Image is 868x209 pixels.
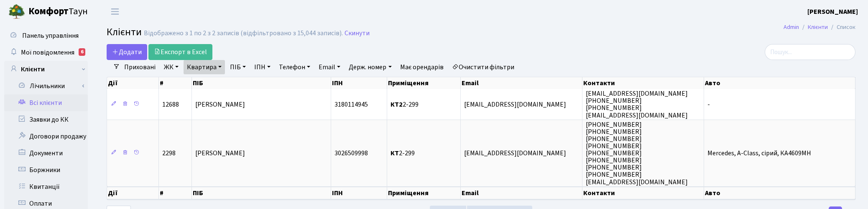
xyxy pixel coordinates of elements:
[162,149,176,158] span: 2298
[464,149,566,158] span: [EMAIL_ADDRESS][DOMAIN_NAME]
[707,100,710,109] span: -
[276,60,314,74] a: Телефон
[4,111,88,128] a: Заявки до КК
[464,100,566,109] span: [EMAIL_ADDRESS][DOMAIN_NAME]
[334,149,368,158] span: 3026509998
[808,23,828,31] a: Клієнти
[8,3,25,20] img: logo.png
[227,60,249,74] a: ПІБ
[449,60,518,74] a: Очистити фільтри
[765,44,855,60] input: Пошук...
[586,120,688,187] span: [PHONE_NUMBER] [PHONE_NUMBER] [PHONE_NUMBER] [PHONE_NUMBER] [PHONE_NUMBER] [PHONE_NUMBER] [PHONE_...
[391,100,403,109] b: КТ2
[345,29,370,37] a: Скинути
[4,178,88,195] a: Квитанції
[10,78,88,94] a: Лічильники
[4,128,88,145] a: Договори продажу
[107,187,159,199] th: Дії
[4,94,88,111] a: Всі клієнти
[28,5,88,19] span: Таун
[162,100,179,109] span: 12688
[21,48,74,57] span: Мої повідомлення
[79,48,85,56] div: 6
[807,7,858,17] a: [PERSON_NAME]
[195,149,245,158] span: [PERSON_NAME]
[387,77,461,89] th: Приміщення
[192,187,331,199] th: ПІБ
[391,100,419,109] span: 2-299
[144,29,343,37] div: Відображено з 1 по 2 з 2 записів (відфільтровано з 15,044 записів).
[28,5,69,18] b: Комфорт
[784,23,799,31] a: Admin
[461,77,582,89] th: Email
[195,100,245,109] span: [PERSON_NAME]
[4,162,88,178] a: Боржники
[161,60,182,74] a: ЖК
[771,18,868,36] nav: breadcrumb
[704,187,855,199] th: Авто
[107,44,147,60] a: Додати
[4,61,88,78] a: Клієнти
[331,187,387,199] th: ІПН
[828,23,855,32] li: Список
[397,60,447,74] a: Має орендарів
[107,77,159,89] th: Дії
[251,60,274,74] a: ІПН
[107,25,142,39] span: Клієнти
[704,77,855,89] th: Авто
[4,145,88,162] a: Документи
[105,5,125,18] button: Переключити навігацію
[387,187,461,199] th: Приміщення
[586,89,688,120] span: [EMAIL_ADDRESS][DOMAIN_NAME] [PHONE_NUMBER] [PHONE_NUMBER] [EMAIL_ADDRESS][DOMAIN_NAME]
[391,149,415,158] span: 2-299
[4,27,88,44] a: Панель управління
[192,77,331,89] th: ПІБ
[582,77,704,89] th: Контакти
[22,31,79,40] span: Панель управління
[112,47,142,57] span: Додати
[582,187,704,199] th: Контакти
[4,44,88,61] a: Мої повідомлення6
[159,187,192,199] th: #
[159,77,192,89] th: #
[391,149,399,158] b: КТ
[461,187,582,199] th: Email
[121,60,159,74] a: Приховані
[331,77,387,89] th: ІПН
[707,149,811,158] span: Mercedes, A-Class, сірий, КА4609МН
[148,44,212,60] a: Експорт в Excel
[345,60,395,74] a: Держ. номер
[315,60,344,74] a: Email
[334,100,368,109] span: 3180114945
[184,60,225,74] a: Квартира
